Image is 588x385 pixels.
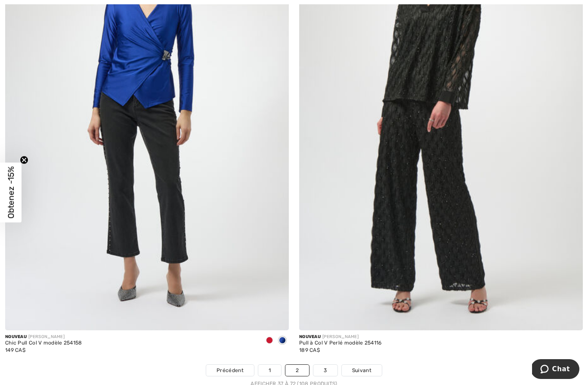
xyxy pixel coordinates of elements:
[263,334,276,348] div: Cabernet/black
[299,340,382,346] div: Pull à Col V Perlé modèle 254116
[5,334,27,339] span: Nouveau
[299,334,321,339] span: Nouveau
[313,365,337,376] a: 3
[217,366,244,374] span: Précédent
[352,366,371,374] span: Suivant
[206,365,254,376] a: Précédent
[6,167,16,219] span: Obtenez -15%
[285,365,309,376] a: 2
[5,347,25,353] span: 149 CA$
[20,156,28,165] button: Close teaser
[299,334,382,340] div: [PERSON_NAME]
[276,334,289,348] div: Royal Sapphire 163
[5,334,82,340] div: [PERSON_NAME]
[342,365,382,376] a: Suivant
[299,347,320,353] span: 189 CA$
[532,359,579,381] iframe: Ouvre un widget dans lequel vous pouvez chatter avec l’un de nos agents
[5,340,82,346] div: Chic Pull Col V modèle 254158
[258,365,281,376] a: 1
